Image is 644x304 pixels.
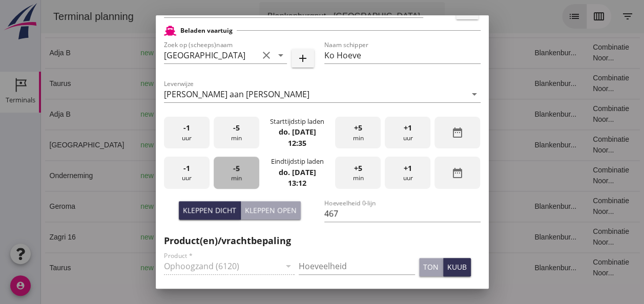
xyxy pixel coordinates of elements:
i: arrow_drop_down [275,49,287,61]
div: min [214,117,259,149]
td: new [91,129,128,160]
i: directions_boat [215,111,222,118]
small: m3 [269,112,277,118]
td: 18 [408,129,486,160]
i: directions_boat [215,141,222,148]
i: directions_boat [162,264,169,271]
i: clear [260,49,273,61]
small: m3 [269,204,277,210]
td: Ontzilt oph.zan... [356,68,407,99]
td: 541 [249,37,305,68]
i: directions_boat [162,233,169,241]
div: Kleppen dicht [183,205,236,215]
td: Combinatie Noor... [544,191,607,222]
span: -1 [183,122,190,134]
div: [GEOGRAPHIC_DATA] [136,109,222,120]
div: Zuilichem [136,48,222,58]
span: +1 [404,163,412,174]
div: [GEOGRAPHIC_DATA] [9,140,84,150]
i: calendar_view_week [552,10,564,23]
div: Blankenburgput - [GEOGRAPHIC_DATA] [226,10,379,23]
td: Combinatie Noor... [544,252,607,283]
td: new [91,37,128,68]
div: Adja B [9,48,84,58]
div: min [214,157,259,189]
div: Eindtijdstip laden [271,157,323,166]
div: Gouda [136,78,222,89]
small: m3 [273,173,281,179]
td: Filling sand [356,129,407,160]
i: list [527,10,539,23]
td: 994 [249,191,305,222]
td: 18 [408,68,486,99]
i: date_range [451,126,464,139]
div: Onderneming [9,170,84,181]
td: new [91,191,128,222]
span: -5 [233,163,240,174]
td: 999 [249,252,305,283]
div: ton [423,262,439,272]
div: Taurus [9,78,84,89]
td: Blankenbur... [485,222,544,252]
span: +5 [354,163,362,174]
button: ton [419,258,443,276]
small: m3 [269,81,277,87]
input: Hoeveelheid 0-lijn [324,205,481,222]
td: Combinatie Noor... [544,222,607,252]
small: m3 [273,234,281,241]
input: Hoeveelheid [299,258,415,274]
div: Taurus [9,263,84,273]
span: -1 [183,163,190,174]
div: Zagri 16 [9,232,84,243]
i: directions_boat [162,172,169,179]
td: 18 [408,37,486,68]
div: min [335,157,381,189]
td: Blankenbur... [485,99,544,129]
td: 18 [408,99,486,129]
td: 1298 [249,222,305,252]
td: 541 [249,99,305,129]
td: Blankenbur... [485,252,544,283]
i: directions_boat [171,49,178,56]
input: Zoek op (scheeps)naam [164,47,258,63]
div: Terminal planning [4,9,101,24]
td: 999 [249,68,305,99]
td: Filling sand [356,37,407,68]
i: arrow_drop_down [468,88,481,100]
div: [GEOGRAPHIC_DATA] [136,201,222,212]
td: Combinatie Noor... [544,160,607,191]
td: 467 [249,129,305,160]
i: add [297,52,309,64]
td: new [91,222,128,252]
td: Blankenbur... [485,129,544,160]
div: Adja B [9,109,84,120]
td: Ontzilt oph.zan... [356,252,407,283]
i: date_range [451,167,464,179]
td: Combinatie Noor... [544,99,607,129]
td: Filling sand [356,99,407,129]
td: new [91,252,128,283]
td: Blankenbur... [485,68,544,99]
td: Combinatie Noor... [544,37,607,68]
td: 18 [408,252,486,283]
h2: Beladen vaartuig [180,26,233,35]
td: new [91,160,128,191]
td: new [91,99,128,129]
i: filter_list [580,10,593,23]
button: Kleppen open [241,201,301,220]
div: kuub [447,262,467,272]
td: 18 [408,160,486,191]
div: Gouda [136,170,222,181]
td: 18 [408,222,486,252]
small: m3 [269,142,277,148]
div: uur [164,157,210,189]
small: m3 [269,265,277,271]
h2: Product(en)/vrachtbepaling [164,234,481,248]
td: Filling sand [356,191,407,222]
input: Naam schipper [324,47,481,63]
small: m3 [269,50,277,56]
td: Ontzilt oph.zan... [356,222,407,252]
div: min [335,117,381,149]
div: Kleppen open [245,205,297,215]
strong: do. [DATE] [278,127,316,137]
